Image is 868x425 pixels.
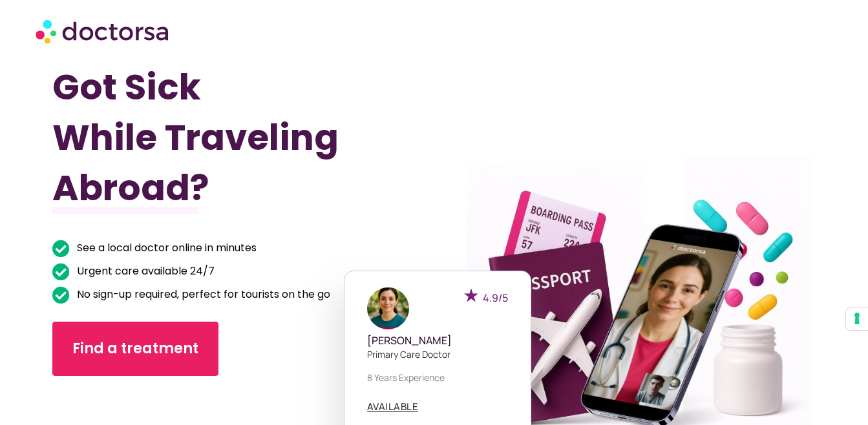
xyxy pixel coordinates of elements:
p: Primary care doctor [367,347,508,361]
a: AVAILABLE [367,402,419,412]
h1: Got Sick While Traveling Abroad? [52,62,377,213]
span: AVAILABLE [367,402,419,411]
span: Find a treatment [72,338,198,359]
span: No sign-up required, perfect for tourists on the go [74,285,330,304]
span: 4.9/5 [483,291,508,305]
p: 8 years experience [367,371,508,384]
span: Urgent care available 24/7 [74,262,215,280]
button: Your consent preferences for tracking technologies [846,308,868,330]
span: See a local doctor online in minutes [74,239,257,257]
a: Find a treatment [52,322,218,376]
h5: [PERSON_NAME] [367,335,508,347]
